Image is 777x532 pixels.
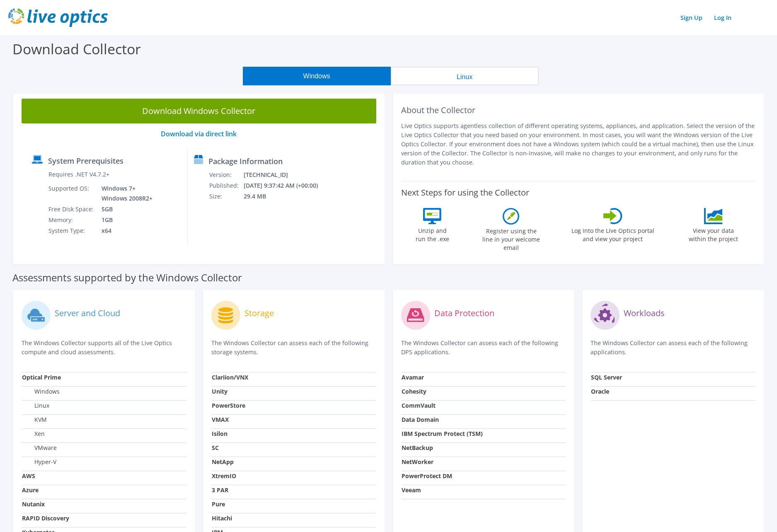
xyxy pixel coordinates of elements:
[209,169,243,180] td: Version:
[22,387,60,396] label: Windows
[212,416,229,423] strong: VMAX
[22,99,376,123] a: Download Windows Collector
[243,191,329,202] td: 29.4 MB
[22,339,186,357] p: The Windows Collector supports all of the Live Optics compute and cloud assessments.
[401,339,566,357] p: The Windows Collector can assess each of the following DPS applications.
[48,170,109,179] label: Requires .NET V4.7.2+
[95,225,154,236] td: x64
[161,129,237,138] a: Download via direct link
[209,180,243,191] td: Published:
[413,224,451,243] label: Unzip and run the .exe
[95,204,154,215] td: 5GB
[401,188,529,198] label: Next Steps for using the Collector
[48,183,95,204] td: Supported OS:
[212,500,225,508] strong: Pure
[22,373,61,381] strong: Optical Prime
[243,169,329,180] td: [TECHNICAL_ID]
[22,401,49,410] label: Linux
[401,121,756,167] p: Live Optics supports agentless collection of different operating systems, appliances, and applica...
[212,486,228,494] strong: 3 PAR
[22,458,56,466] label: Hyper-V
[624,309,665,317] label: Workloads
[212,401,245,409] strong: PowerStore
[208,157,283,165] label: Package Information
[710,12,736,24] a: Log In
[212,514,232,522] strong: Hitachi
[244,309,274,317] label: Storage
[591,339,755,357] p: The Windows Collector can assess each of the following applications.
[48,215,95,225] td: Memory:
[683,224,743,243] label: View your data within the project
[402,444,433,452] strong: NetBackup
[48,204,95,215] td: Free Disk Space:
[22,416,47,424] label: KVM
[22,486,39,494] strong: Azure
[209,191,243,202] td: Size:
[402,373,424,381] strong: Avamar
[243,67,391,85] button: Windows
[95,183,154,204] td: Windows 7+ Windows 2008R2+
[402,416,439,423] strong: Data Domain
[243,180,329,191] td: [DATE] 9:37:42 AM (+00:00)
[591,387,609,395] strong: Oracle
[22,500,45,508] strong: Nutanix
[48,225,95,236] td: System Type:
[12,39,141,58] label: Download Collector
[22,472,35,480] strong: AWS
[55,309,120,317] label: Server and Cloud
[402,486,421,494] strong: Veeam
[212,430,228,438] strong: Isilon
[402,387,426,395] strong: Cohesity
[211,339,376,357] p: The Windows Collector can assess each of the following storage systems.
[480,225,542,252] label: Register using the line in your welcome email
[391,67,539,85] button: Linux
[212,472,236,480] strong: XtremIO
[212,373,248,381] strong: Clariion/VNX
[95,215,154,225] td: 1GB
[8,8,108,27] img: live_optics_svg.svg
[22,514,69,522] strong: RAPID Discovery
[48,157,123,165] label: System Prerequisites
[402,458,433,466] strong: NetWorker
[591,373,622,381] strong: SQL Server
[571,224,655,243] label: Log into the Live Optics portal and view your project
[401,105,756,115] h2: About the Collector
[676,12,707,24] a: Sign Up
[12,273,242,282] label: Assessments supported by the Windows Collector
[212,387,228,395] strong: Unity
[434,309,494,317] label: Data Protection
[212,458,234,466] strong: NetApp
[22,430,45,438] label: Xen
[212,444,219,452] strong: SC
[402,401,436,409] strong: CommVault
[402,430,483,438] strong: IBM Spectrum Protect (TSM)
[22,444,57,452] label: VMware
[402,472,452,480] strong: PowerProtect DM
